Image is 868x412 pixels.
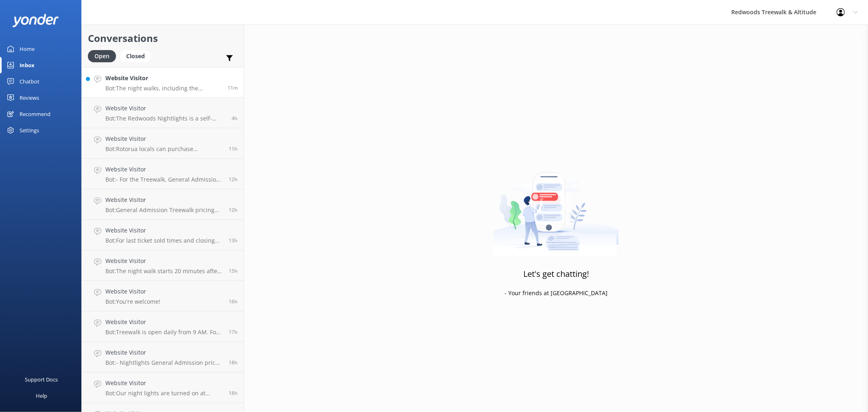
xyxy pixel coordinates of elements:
[20,122,39,138] div: Settings
[82,98,244,128] a: Website VisitorBot:The Redwoods Nightlights is a self-guided experience that takes approximately ...
[505,289,608,298] p: - Your friends at [GEOGRAPHIC_DATA]
[105,145,223,153] p: Bot: Rotorua locals can purchase discounted tickets for themselves, but not for others. A General...
[232,115,238,122] span: Aug 21 2025 05:13am (UTC +12:00) Pacific/Auckland
[82,342,244,373] a: Website VisitorBot:- Nightlights General Admission prices start at $42 for adults (16+ years) and...
[20,106,50,122] div: Recommend
[229,329,238,335] span: Aug 20 2025 04:44pm (UTC +12:00) Pacific/Auckland
[36,388,47,404] div: Help
[229,176,238,183] span: Aug 20 2025 09:26pm (UTC +12:00) Pacific/Auckland
[105,74,221,83] h4: Website Visitor
[82,311,244,342] a: Website VisitorBot:Treewalk is open daily from 9 AM. For last ticket sold times, please check our...
[105,390,223,397] p: Bot: Our night lights are turned on at sunset and the night walk starts 20 minutes thereafter. We...
[105,206,223,214] p: Bot: General Admission Treewalk pricing starts at $42 for adults (16+ years) and $26 for children...
[105,115,225,122] p: Bot: The Redwoods Nightlights is a self-guided experience that takes approximately 30-40 minutes ...
[82,250,244,281] a: Website VisitorBot:The night walk starts 20 minutes after sunset. You can check the exact sunset ...
[20,90,39,106] div: Reviews
[82,281,244,311] a: Website VisitorBot:You're welcome!16h
[20,73,39,90] div: Chatbot
[105,256,223,265] h4: Website Visitor
[105,195,223,204] h4: Website Visitor
[229,237,238,244] span: Aug 20 2025 08:28pm (UTC +12:00) Pacific/Auckland
[105,298,160,305] p: Bot: You're welcome!
[82,128,244,159] a: Website VisitorBot:Rotorua locals can purchase discounted tickets for themselves, but not for oth...
[105,237,223,244] p: Bot: For last ticket sold times and closing hours, please check our website FAQs at [URL][DOMAIN_...
[20,57,35,73] div: Inbox
[229,145,238,152] span: Aug 20 2025 10:55pm (UTC +12:00) Pacific/Auckland
[105,134,223,143] h4: Website Visitor
[82,373,244,403] a: Website VisitorBot:Our night lights are turned on at sunset and the night walk starts 20 minutes ...
[105,85,221,92] p: Bot: The night walks, including the Redwoods Nightlights, close when the Treewalk closes. For spe...
[105,329,223,336] p: Bot: Treewalk is open daily from 9 AM. For last ticket sold times, please check our website FAQs ...
[120,50,151,62] div: Closed
[105,379,223,388] h4: Website Visitor
[88,31,238,46] h2: Conversations
[493,155,619,257] img: artwork of a man stealing a conversation from at giant smartphone
[229,206,238,213] span: Aug 20 2025 09:12pm (UTC +12:00) Pacific/Auckland
[229,267,238,274] span: Aug 20 2025 06:22pm (UTC +12:00) Pacific/Auckland
[20,41,35,57] div: Home
[88,51,120,60] a: Open
[105,267,223,275] p: Bot: The night walk starts 20 minutes after sunset. You can check the exact sunset times at [DOMA...
[105,287,160,296] h4: Website Visitor
[25,371,58,388] div: Support Docs
[88,50,116,62] div: Open
[82,67,244,98] a: Website VisitorBot:The night walks, including the Redwoods Nightlights, close when the Treewalk c...
[82,220,244,250] a: Website VisitorBot:For last ticket sold times and closing hours, please check our website FAQs at...
[82,189,244,220] a: Website VisitorBot:General Admission Treewalk pricing starts at $42 for adults (16+ years) and $2...
[229,359,238,366] span: Aug 20 2025 04:00pm (UTC +12:00) Pacific/Auckland
[105,348,223,357] h4: Website Visitor
[227,84,238,91] span: Aug 21 2025 09:57am (UTC +12:00) Pacific/Auckland
[82,159,244,189] a: Website VisitorBot:- For the Treewalk, General Admission tickets are always available online and ...
[105,165,223,174] h4: Website Visitor
[105,104,225,113] h4: Website Visitor
[12,14,59,27] img: yonder-white-logo.png
[105,226,223,235] h4: Website Visitor
[105,176,223,183] p: Bot: - For the Treewalk, General Admission tickets are always available online and onsite. - For ...
[229,298,238,305] span: Aug 20 2025 05:20pm (UTC +12:00) Pacific/Auckland
[120,51,155,60] a: Closed
[105,359,223,366] p: Bot: - Nightlights General Admission prices start at $42 for adults (16+ years) and $26 for child...
[229,390,238,397] span: Aug 20 2025 03:12pm (UTC +12:00) Pacific/Auckland
[523,267,589,281] h3: Let's get chatting!
[105,318,223,327] h4: Website Visitor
